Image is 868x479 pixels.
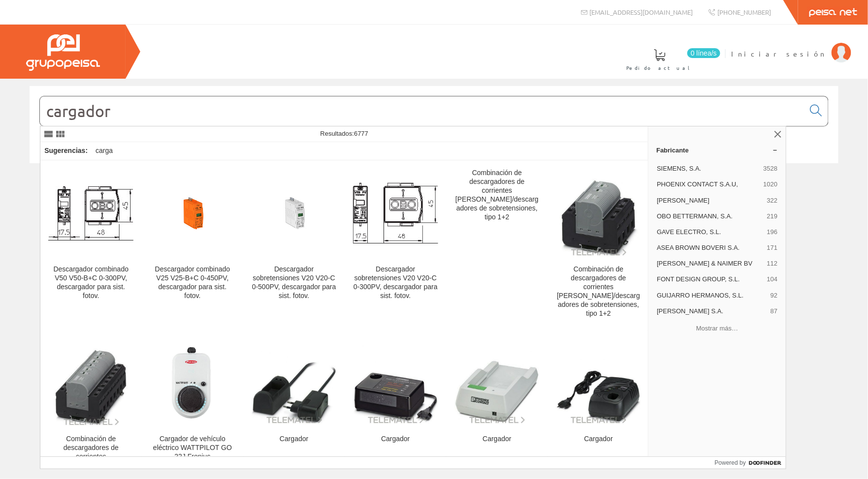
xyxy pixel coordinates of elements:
[556,265,641,318] div: Combinación de descargadores de corrientes [PERSON_NAME]/descargadores de sobretensiones, tipo 1+2
[626,63,693,73] span: Pedido actual
[30,176,838,184] div: © Grupo Peisa
[657,212,763,221] span: OBO BETTERMANN, S.A.
[771,291,777,300] span: 92
[767,228,778,237] span: 196
[548,161,649,329] a: Combinación de descargadores de corrientes de rayo/descargadores de sobretensiones, tipo 1+2 Comb...
[48,186,133,240] img: Descargador combinado V50 V50-B+C 0-300PV, descargador para sist. fotov.
[454,435,540,444] div: Cargador
[657,275,763,284] span: FONT DESIGN GROUP, S.L.
[657,259,763,268] span: [PERSON_NAME] & NAIMER BV
[40,144,90,158] div: Sugerencias:
[731,41,851,50] a: Iniciar sesión
[252,197,337,229] img: Descargador sobretensiones V20 V20-C 0-500PV, descargador para sist. fotov.
[657,196,763,205] span: [PERSON_NAME]
[771,307,777,316] span: 87
[648,142,786,158] a: Fabricante
[345,161,446,329] a: Descargador sobretensiones V20 V20-C 0-300PV, descargador para sist. fotov. Descargador sobretens...
[657,180,759,189] span: PHOENIX CONTACT S.A.U,
[767,196,778,205] span: 322
[48,265,133,300] div: Descargador combinado V50 V50-B+C 0-300PV, descargador para sist. fotov.
[767,243,778,252] span: 171
[556,435,641,444] div: Cargador
[252,435,337,444] div: Cargador
[244,161,345,329] a: Descargador sobretensiones V20 V20-C 0-500PV, descargador para sist. fotov. Descargador sobretens...
[763,180,777,189] span: 1020
[657,307,767,316] span: [PERSON_NAME] S.A.
[763,164,777,173] span: 3528
[152,338,233,427] img: Cargador de vehículo eléctrico WATTPILOT GO 22J Fronius
[715,458,746,467] span: Powered by
[353,182,438,243] img: Descargador sobretensiones V20 V20-C 0-300PV, descargador para sist. fotov.
[353,435,438,444] div: Cargador
[150,265,235,300] div: Descargador combinado V25 V25-B+C 0-450PV, descargador para sist. fotov.
[717,8,771,16] span: [PHONE_NUMBER]
[657,243,763,252] span: ASEA BROWN BOVERI S.A.
[49,338,133,427] img: Combinación de descargadores de corrientes de rayo/descargadores de sobretensiones, tipo 1+2
[92,142,117,160] div: carga
[767,212,778,221] span: 219
[767,275,778,284] span: 104
[687,48,720,58] span: 0 línea/s
[454,169,540,222] div: Combinación de descargadores de corrientes [PERSON_NAME]/descargadores de sobretensiones, tipo 1+2
[715,457,786,469] a: Powered by
[657,291,767,300] span: GUIJARRO HERMANOS, S.L.
[556,169,641,257] img: Combinación de descargadores de corrientes de rayo/descargadores de sobretensiones, tipo 1+2
[252,265,337,300] div: Descargador sobretensiones V20 V20-C 0-500PV, descargador para sist. fotov.
[40,161,141,329] a: Descargador combinado V50 V50-B+C 0-300PV, descargador para sist. fotov. Descargador combinado V5...
[657,228,763,237] span: GAVE ELECTRO, S.L.
[657,164,759,173] span: SIEMENS, S.A.
[454,340,540,425] img: Cargador
[150,435,235,461] div: Cargador de vehículo eléctrico WATTPILOT GO 22J Fronius
[353,265,438,300] div: Descargador sobretensiones V20 V20-C 0-300PV, descargador para sist. fotov.
[150,196,235,231] img: Descargador combinado V25 V25-B+C 0-450PV, descargador para sist. fotov.
[26,34,100,71] img: Grupo Peisa
[252,340,337,425] img: Cargador
[40,96,804,126] input: Buscar...
[590,8,693,16] span: [EMAIL_ADDRESS][DOMAIN_NAME]
[731,49,827,59] span: Iniciar sesión
[320,130,368,137] span: Resultados:
[142,161,243,329] a: Descargador combinado V25 V25-B+C 0-450PV, descargador para sist. fotov. Descargador combinado V2...
[354,130,368,137] span: 6777
[447,161,547,329] a: Combinación de descargadores de corrientes [PERSON_NAME]/descargadores de sobretensiones, tipo 1+2
[652,320,782,336] button: Mostrar más…
[767,259,778,268] span: 112
[353,340,438,425] img: Cargador
[556,340,641,425] img: Cargador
